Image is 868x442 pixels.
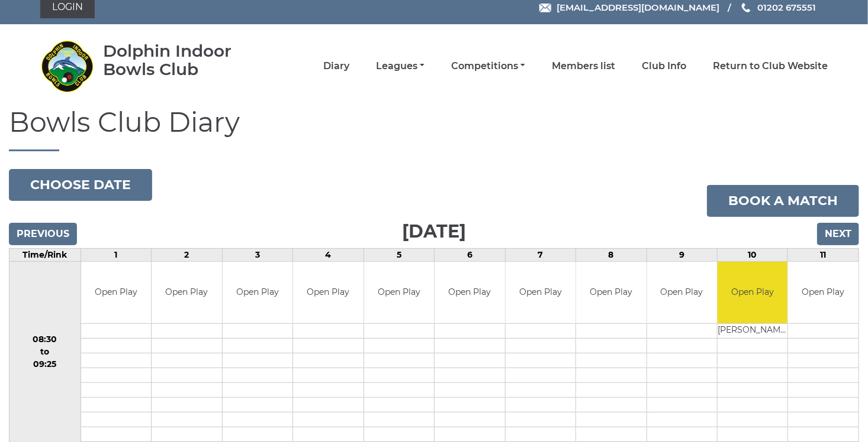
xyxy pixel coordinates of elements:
[103,42,266,79] div: Dolphin Indoor Bowls Club
[788,248,859,261] td: 11
[576,248,647,261] td: 8
[9,169,152,201] button: Choose date
[81,248,151,261] td: 1
[642,60,686,73] a: Club Info
[718,262,787,324] td: Open Play
[40,40,94,93] img: Dolphin Indoor Bowls Club
[576,262,646,324] td: Open Play
[718,248,788,261] td: 10
[539,4,551,12] img: Email
[451,60,525,73] a: Competitions
[222,248,292,261] td: 3
[817,223,859,245] input: Next
[647,248,717,261] td: 9
[376,60,425,73] a: Leagues
[539,1,719,14] a: Email [EMAIL_ADDRESS][DOMAIN_NAME]
[9,108,859,151] h1: Bowls Club Diary
[707,185,859,217] a: Book a match
[323,60,349,73] a: Diary
[364,262,434,324] td: Open Play
[81,262,151,324] td: Open Play
[293,248,364,261] td: 4
[152,262,221,324] td: Open Play
[506,262,576,324] td: Open Play
[293,262,363,324] td: Open Play
[364,248,434,261] td: 5
[505,248,576,261] td: 7
[435,248,505,261] td: 6
[557,2,719,13] span: [EMAIL_ADDRESS][DOMAIN_NAME]
[435,262,504,324] td: Open Play
[9,248,81,261] td: Time/Rink
[152,248,222,261] td: 2
[740,1,816,14] a: Phone us 01202 675551
[9,223,77,245] input: Previous
[788,262,859,324] td: Open Play
[742,3,750,12] img: Phone us
[223,262,292,324] td: Open Play
[718,324,787,339] td: [PERSON_NAME]
[552,60,615,73] a: Members list
[757,2,816,13] span: 01202 675551
[713,60,828,73] a: Return to Club Website
[647,262,717,324] td: Open Play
